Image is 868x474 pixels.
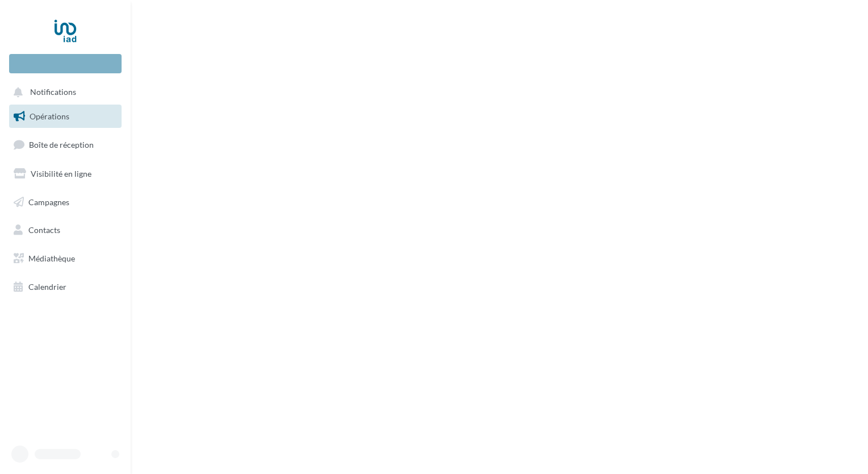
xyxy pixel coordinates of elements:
a: Contacts [7,218,124,242]
span: Notifications [30,88,76,97]
a: Campagnes [7,190,124,214]
a: Visibilité en ligne [7,162,124,186]
span: Opérations [30,111,69,121]
a: Médiathèque [7,247,124,271]
div: Nouvelle campagne [9,54,122,73]
span: Médiathèque [28,253,75,263]
a: Opérations [7,105,124,128]
span: Campagnes [28,197,69,206]
a: Boîte de réception [7,132,124,157]
span: Calendrier [28,282,66,292]
span: Visibilité en ligne [31,169,91,178]
span: Boîte de réception [29,140,94,149]
a: Calendrier [7,275,124,299]
span: Contacts [28,225,60,235]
